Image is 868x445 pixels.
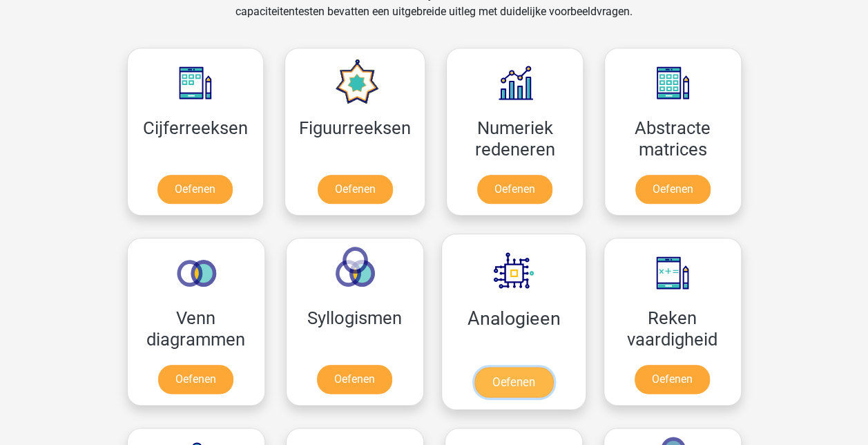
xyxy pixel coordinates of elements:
[158,365,233,394] a: Oefenen
[477,175,552,204] a: Oefenen
[474,367,552,397] a: Oefenen
[635,175,711,204] a: Oefenen
[317,365,392,394] a: Oefenen
[318,175,393,204] a: Oefenen
[635,365,710,394] a: Oefenen
[157,175,233,204] a: Oefenen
